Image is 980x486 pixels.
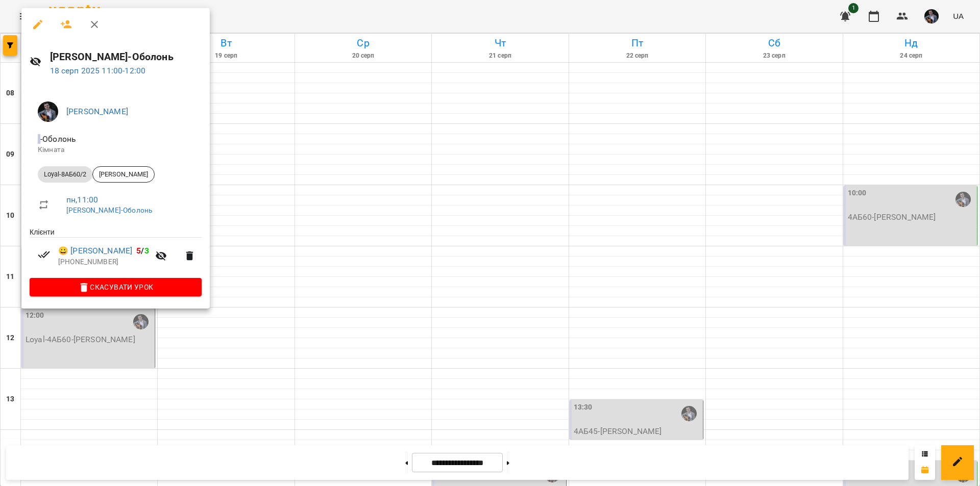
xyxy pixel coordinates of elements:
p: [PHONE_NUMBER] [58,257,149,267]
p: Кімната [38,145,193,155]
span: 5 [136,246,141,255]
div: [PERSON_NAME] [92,166,155,183]
svg: Візит сплачено [38,248,50,261]
span: 3 [144,246,149,255]
span: Loyal-8АБ60/2 [38,170,92,179]
span: Скасувати Урок [38,281,193,293]
button: Скасувати Урок [30,278,202,296]
a: пн , 11:00 [66,195,98,204]
h6: [PERSON_NAME]-Оболонь [50,49,202,65]
a: [PERSON_NAME]-Оболонь [66,206,152,214]
ul: Клієнти [30,227,202,278]
a: 😀 [PERSON_NAME] [58,245,132,257]
span: - Оболонь [38,134,78,144]
img: d409717b2cc07cfe90b90e756120502c.jpg [38,101,58,122]
a: 18 серп 2025 11:00-12:00 [50,66,146,75]
span: [PERSON_NAME] [93,170,154,179]
b: / [136,246,149,255]
a: [PERSON_NAME] [66,107,128,116]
